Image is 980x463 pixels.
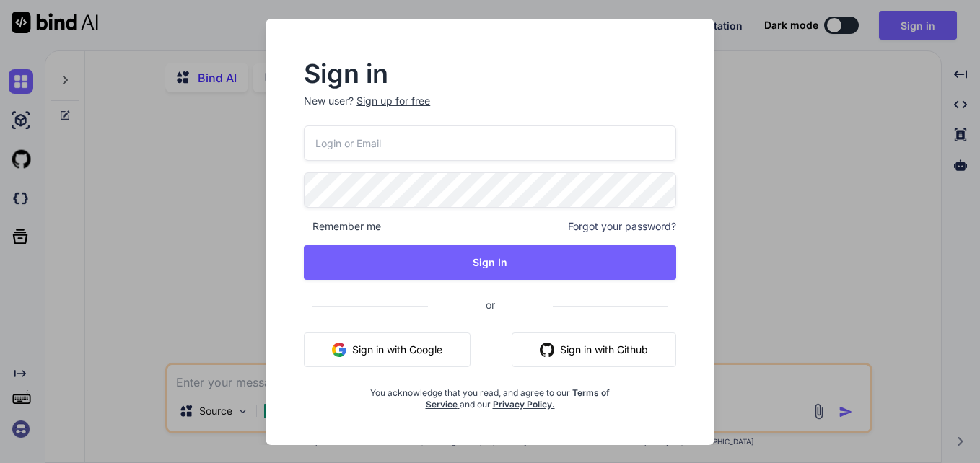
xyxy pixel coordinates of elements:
[304,219,381,234] span: Remember me
[304,245,676,280] button: Sign In
[332,343,346,357] img: google
[540,343,554,357] img: github
[304,62,676,85] h2: Sign in
[568,219,676,234] span: Forgot your password?
[304,94,676,125] p: New user?
[428,287,553,322] span: or
[426,387,611,410] a: Terms of Service
[512,332,676,367] button: Sign in with Github
[304,125,676,161] input: Login or Email
[493,399,555,410] a: Privacy Policy.
[304,332,471,367] button: Sign in with Google
[356,94,430,108] div: Sign up for free
[366,379,614,410] div: You acknowledge that you read, and agree to our and our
